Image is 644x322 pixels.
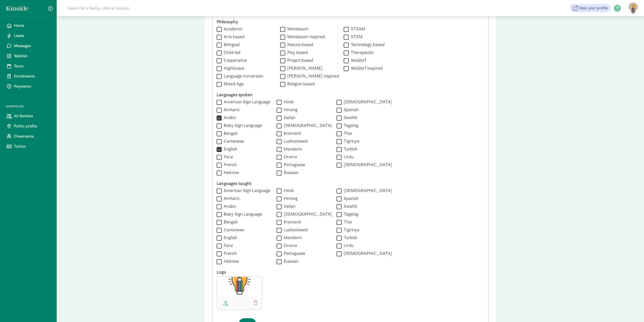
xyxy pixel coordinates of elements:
[222,107,240,113] label: Amharic
[14,33,51,39] span: Leads
[222,130,238,136] label: Bengali
[342,138,359,144] label: Tigrinya
[2,121,55,131] a: Public profile
[285,26,308,32] label: Montessori
[217,180,484,186] label: Languages taught
[282,258,298,264] label: Russian
[282,130,301,136] label: Kromanti
[222,235,237,241] label: English
[222,162,237,168] label: French
[282,154,297,160] label: Oromo
[222,258,239,264] label: Hebrew
[285,65,323,71] label: [PERSON_NAME]
[222,242,233,249] label: Farsi
[217,269,484,275] label: Logo
[282,203,295,209] label: Italian
[342,99,392,105] label: [DEMOGRAPHIC_DATA]
[349,26,365,32] label: STEAM
[2,51,55,61] a: Waitlist
[349,57,366,63] label: Waldorf
[282,122,332,128] label: [DEMOGRAPHIC_DATA]
[2,61,55,71] a: Tours
[282,227,308,233] label: Lushootseed
[342,235,357,241] label: Turkish
[222,219,238,225] label: Bengali
[14,63,51,69] span: Tours
[222,169,239,176] label: Hebrew
[222,49,240,55] label: Child led
[349,42,385,48] label: Technology based
[2,71,55,81] a: Enrollments
[578,5,608,11] span: View your profile
[2,111,55,121] a: All families
[222,187,270,194] label: American Sign Language
[342,227,359,233] label: Tigrinya
[349,34,362,40] label: STEM
[285,34,325,40] label: Montessori inspired
[282,146,302,152] label: Mandarin
[14,23,51,29] span: Home
[342,187,392,194] label: [DEMOGRAPHIC_DATA]
[282,107,298,113] label: Hmong
[342,115,357,121] label: Swahili
[342,219,352,225] label: Thai
[222,138,244,144] label: Cantonese
[282,250,305,256] label: Portuguese
[222,57,247,63] label: Cooperative
[222,34,244,40] label: Arts based
[222,42,240,48] label: Bilingual
[282,219,301,225] label: Kromanti
[570,4,611,12] a: View your profile
[282,162,305,168] label: Portuguese
[342,107,359,113] label: Spanish
[342,203,357,209] label: Swahili
[65,3,207,13] input: Search for a family, child or location
[349,49,374,55] label: Therapeutic
[222,250,237,256] label: French
[2,31,55,41] a: Leads
[222,81,244,87] label: Mixed Age
[2,41,55,51] a: Messages
[342,195,359,201] label: Spanish
[349,65,383,71] label: Waldorf inspired
[217,19,484,25] label: Philosophy
[14,133,51,139] span: Classrooms
[342,242,354,249] label: Urdu
[222,115,236,121] label: Arabic
[282,99,294,105] label: Hindi
[285,42,313,48] label: Nature based
[2,141,55,151] a: Tuition
[14,43,51,49] span: Messages
[282,242,297,249] label: Oromo
[14,143,51,149] span: Tuition
[342,162,392,168] label: [DEMOGRAPHIC_DATA]
[2,131,55,141] a: Classrooms
[222,122,262,128] label: Baby Sign Language
[342,122,358,128] label: Tagalog
[282,211,332,217] label: [DEMOGRAPHIC_DATA]
[342,130,352,136] label: Thai
[14,123,51,129] span: Public profile
[222,26,242,32] label: Academic
[282,115,295,121] label: Italian
[222,227,244,233] label: Cantonese
[342,146,357,152] label: Turkish
[222,195,240,201] label: Amharic
[222,146,237,152] label: English
[222,203,236,209] label: Arabic
[222,154,233,160] label: Farsi
[285,73,339,79] label: [PERSON_NAME] inspired
[222,65,244,71] label: HighScope
[282,187,294,194] label: Hindi
[282,235,302,241] label: Mandarin
[2,21,55,31] a: Home
[282,169,298,176] label: Russian
[285,81,315,87] label: Religion based
[619,298,644,322] iframe: Chat Widget
[14,53,51,59] span: Waitlist
[222,211,262,217] label: Baby Sign Language
[2,81,55,91] a: Payments
[14,113,51,119] span: All families
[342,154,354,160] label: Urdu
